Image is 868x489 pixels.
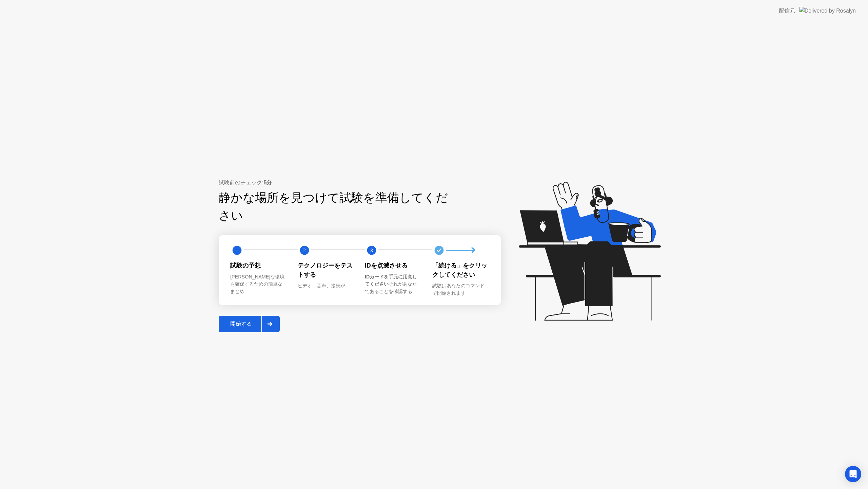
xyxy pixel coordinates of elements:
[219,316,280,332] button: 開始する
[432,261,489,279] div: 「続ける」をクリックしてください
[221,321,261,328] div: 開始する
[432,282,489,297] div: 試験はあなたのコマンドで開始されます
[365,273,421,295] div: それがあなたであることを確認する
[230,273,287,295] div: [PERSON_NAME]な環境を確保するための簡単なまとめ
[219,189,458,225] div: 静かな場所を見つけて試験を準備してください
[298,261,354,279] div: テクノロジーをテストする
[298,282,354,290] div: ビデオ、音声、接続が
[219,179,501,187] div: 試験前のチェック:
[370,247,373,254] text: 3
[799,7,856,15] img: Delivered by Rosalyn
[263,180,272,185] b: 5分
[365,274,417,287] b: IDカードを手元に用意してください
[365,261,421,270] div: IDを点滅させる
[845,466,861,482] div: Open Intercom Messenger
[779,7,795,15] div: 配信元
[230,261,287,270] div: 試験の予想
[303,247,305,254] text: 2
[236,247,238,254] text: 1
